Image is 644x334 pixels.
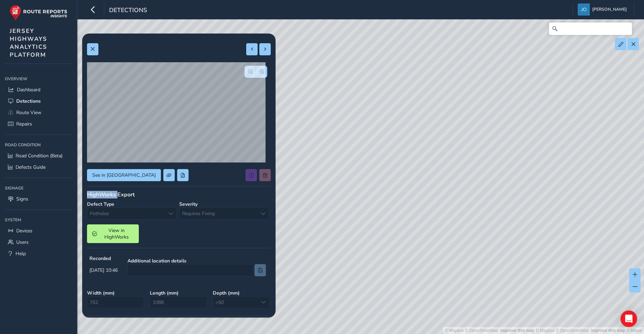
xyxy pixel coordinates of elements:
span: Users [16,239,29,245]
div: Overview [5,74,72,84]
div: Road Condition [5,140,72,150]
a: Detections [5,95,72,107]
span: Road Condition (Beta) [16,152,63,159]
div: Signage [5,183,72,193]
a: Dashboard [5,84,72,95]
span: [PERSON_NAME] [592,3,627,16]
a: Users [5,236,72,248]
span: Defects Guide [16,164,46,170]
strong: Width ( mm ) [87,290,145,296]
img: rr logo [10,5,67,20]
a: Signs [5,193,72,205]
span: Detections [109,6,147,16]
span: JERSEY HIGHWAYS ANALYTICS PLATFORM [10,27,47,59]
strong: Additional location details [127,258,266,264]
button: See in Route View [87,169,161,181]
span: Devices [16,228,32,234]
span: View in HighWorks [99,227,134,240]
strong: Depth ( mm ) [213,290,271,296]
div: Open Intercom Messenger [621,310,637,327]
div: HighWorks Export [87,191,271,198]
a: Route View [5,107,72,118]
span: Signs [16,196,28,202]
button: View in HighWorks [87,224,139,243]
span: Help [16,250,26,257]
span: Detections [16,98,41,104]
div: System [5,215,72,225]
a: Devices [5,225,72,236]
span: Dashboard [17,86,40,93]
strong: Length ( mm ) [150,290,208,296]
strong: Defect Type [87,201,114,207]
a: Road Condition (Beta) [5,150,72,161]
a: Defects Guide [5,161,72,173]
input: Search [549,22,632,35]
a: Help [5,248,72,259]
strong: Severity [179,201,198,207]
button: [PERSON_NAME] [578,3,629,16]
a: Repairs [5,118,72,130]
span: See in [GEOGRAPHIC_DATA] [92,172,156,178]
strong: Recorded [89,255,118,262]
span: Repairs [16,121,32,127]
img: diamond-layout [578,3,590,16]
span: Route View [16,109,41,116]
span: [DATE] 10:46 [89,267,118,273]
